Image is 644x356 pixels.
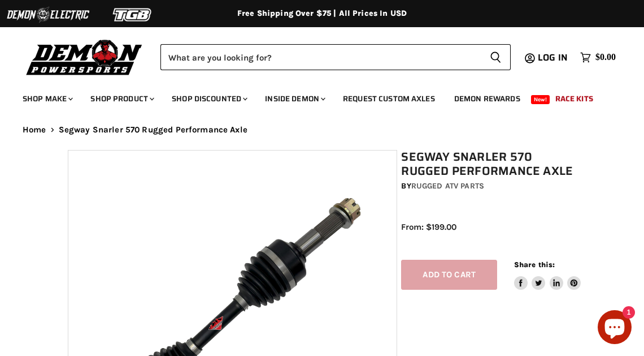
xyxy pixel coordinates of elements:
span: From: $199.00 [401,222,456,232]
img: TGB Logo 2 [90,4,175,25]
a: Race Kits [547,87,602,110]
a: Shop Product [82,87,161,110]
a: Home [23,125,46,135]
span: Segway Snarler 570 Rugged Performance Axle [59,125,247,135]
form: Product [160,44,511,70]
img: Demon Electric Logo 2 [6,4,90,25]
span: New! [531,95,550,104]
a: Demon Rewards [446,87,529,110]
a: Log in [533,53,575,63]
span: Share this: [514,260,555,269]
a: Request Custom Axles [334,87,443,110]
h1: Segway Snarler 570 Rugged Performance Axle [401,150,581,178]
aside: Share this: [514,260,581,290]
a: Shop Make [14,87,80,110]
span: $0.00 [595,52,616,63]
ul: Main menu [14,83,613,110]
inbox-online-store-chat: Shopify online store chat [594,310,635,347]
span: Log in [538,50,568,65]
div: by [401,180,581,192]
a: Inside Demon [256,87,332,110]
button: Search [481,44,511,70]
a: Rugged ATV Parts [411,181,484,191]
img: Demon Powersports [23,37,146,77]
a: Shop Discounted [163,87,254,110]
a: $0.00 [575,49,621,66]
input: Search [160,44,481,70]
